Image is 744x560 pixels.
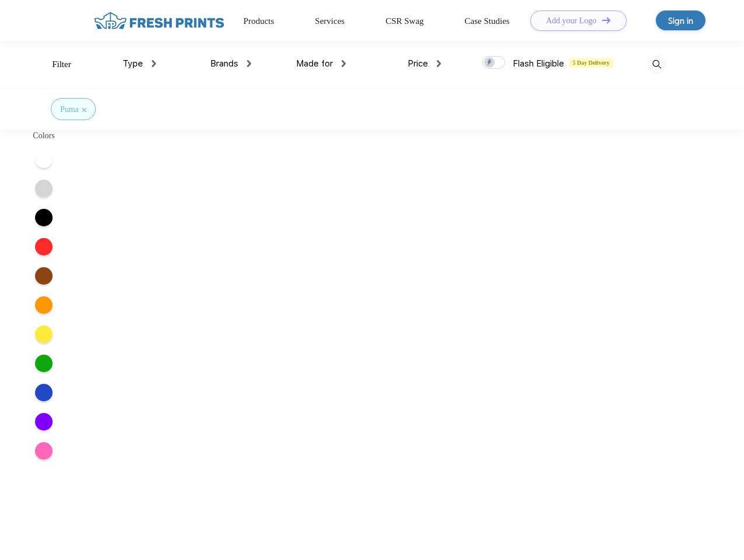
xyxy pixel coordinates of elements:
[385,16,430,26] a: CSR Swag
[150,60,154,67] img: dropdown.png
[507,58,558,69] span: Flash Eligible
[22,129,67,142] div: Colors
[291,58,328,69] span: Made for
[562,16,622,26] div: Add your Logo
[647,55,666,74] img: desktop_search.svg
[430,60,434,67] img: dropdown.png
[52,58,76,71] div: Filter
[86,108,91,112] img: filter_cancel.svg
[207,58,235,69] span: Brands
[563,57,615,68] span: 5 Day Delivery
[121,58,141,69] span: Type
[401,58,422,69] span: Price
[628,17,636,23] img: DT
[668,14,693,27] div: Sign in
[60,103,83,116] div: Puma
[656,10,705,30] a: Sign in
[244,60,248,67] img: dropdown.png
[222,16,264,26] a: Products
[69,10,207,31] img: fo%20logo%202.webp
[305,16,345,26] a: Services
[337,60,341,67] img: dropdown.png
